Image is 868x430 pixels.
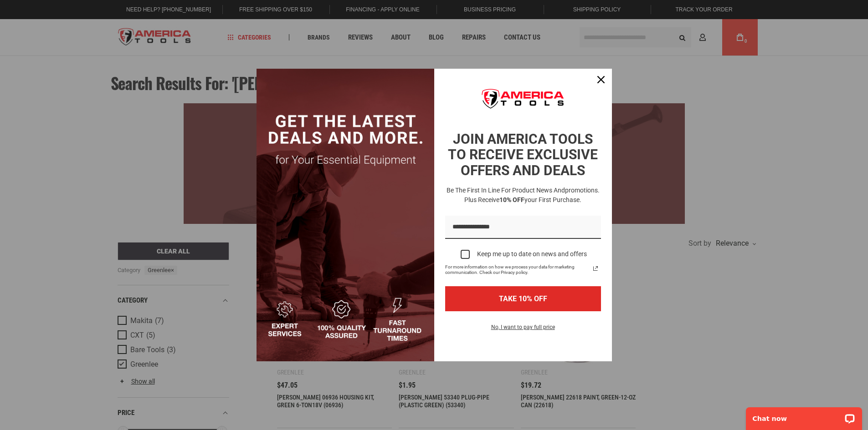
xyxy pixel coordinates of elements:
strong: 10% OFF [499,196,524,203]
svg: link icon [590,263,601,274]
svg: close icon [597,76,605,83]
button: Close [590,69,612,91]
button: TAKE 10% OFF [445,286,601,311]
span: For more information on how we process your data for marketing communication. Check our Privacy p... [445,264,590,275]
strong: JOIN AMERICA TOOLS TO RECEIVE EXCLUSIVE OFFERS AND DEALS [448,131,598,178]
h3: Be the first in line for product news and [443,186,603,205]
a: Read our Privacy Policy [590,263,601,274]
div: Keep me up to date on news and offers [477,250,587,258]
button: No, I want to pay full price [484,322,562,338]
input: Email field [445,216,601,239]
iframe: LiveChat chat widget [740,401,868,430]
